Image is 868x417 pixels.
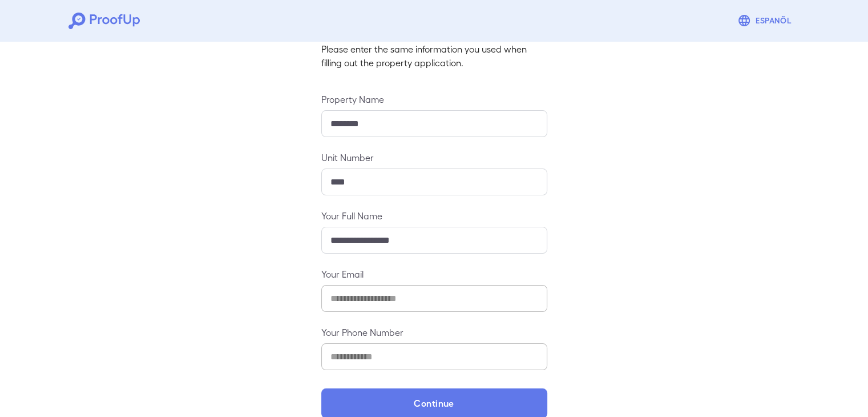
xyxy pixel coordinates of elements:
label: Unit Number [321,151,547,164]
p: Please enter the same information you used when filling out the property application. [321,42,547,70]
label: Property Name [321,93,547,106]
label: Your Phone Number [321,326,547,339]
label: Your Email [321,267,547,280]
label: Your Full Name [321,209,547,222]
button: Espanõl [733,9,800,32]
